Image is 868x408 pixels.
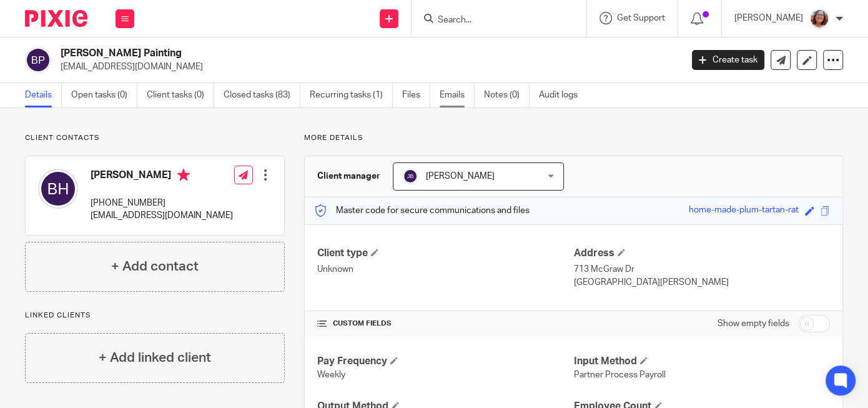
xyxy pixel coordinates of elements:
[484,83,530,107] a: Notes (0)
[317,170,380,182] h3: Client manager
[426,172,495,181] span: [PERSON_NAME]
[99,348,211,367] h4: + Add linked client
[111,257,199,276] h4: + Add contact
[574,371,666,379] span: Partner Process Payroll
[91,209,233,222] p: [EMAIL_ADDRESS][DOMAIN_NAME]
[224,83,300,107] a: Closed tasks (83)
[91,169,233,184] h4: [PERSON_NAME]
[25,311,285,321] p: Linked clients
[689,204,799,218] div: home-made-plum-tartan-rat
[317,371,345,379] span: Weekly
[440,83,475,107] a: Emails
[25,83,62,107] a: Details
[574,276,830,289] p: [GEOGRAPHIC_DATA][PERSON_NAME]
[317,263,573,276] p: Unknown
[574,263,830,276] p: 713 McGraw Dr
[25,133,285,143] p: Client contacts
[718,317,789,330] label: Show empty fields
[310,83,393,107] a: Recurring tasks (1)
[692,50,764,70] a: Create task
[539,83,587,107] a: Audit logs
[147,83,214,107] a: Client tasks (0)
[71,83,137,107] a: Open tasks (0)
[574,247,830,260] h4: Address
[317,247,573,260] h4: Client type
[25,47,51,73] img: svg%3E
[574,355,830,368] h4: Input Method
[809,9,829,29] img: LB%20Reg%20Headshot%208-2-23.jpg
[177,169,190,181] i: Primary
[304,133,843,143] p: More details
[61,61,673,73] p: [EMAIL_ADDRESS][DOMAIN_NAME]
[402,83,430,107] a: Files
[403,169,418,184] img: svg%3E
[317,355,573,368] h4: Pay Frequency
[317,319,573,329] h4: CUSTOM FIELDS
[734,12,803,24] p: [PERSON_NAME]
[617,14,665,22] span: Get Support
[436,15,549,26] input: Search
[314,204,530,217] p: Master code for secure communications and files
[25,10,87,27] img: Pixie
[91,197,233,209] p: [PHONE_NUMBER]
[38,169,78,209] img: svg%3E
[61,47,551,60] h2: [PERSON_NAME] Painting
